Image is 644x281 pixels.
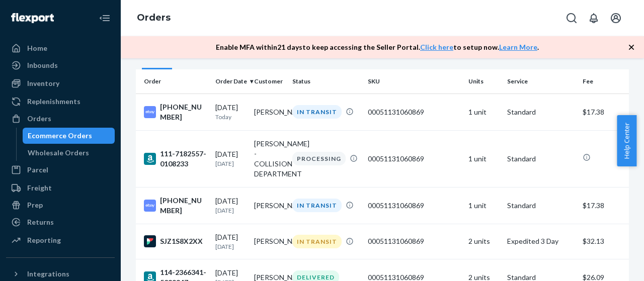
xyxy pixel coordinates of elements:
[215,113,246,121] p: Today
[6,162,115,178] a: Parcel
[250,224,289,259] td: [PERSON_NAME]
[215,232,246,251] div: [DATE]
[11,13,54,23] img: Flexport logo
[27,269,69,279] div: Integrations
[579,224,639,259] td: $32.13
[6,232,115,248] a: Reporting
[28,148,89,158] div: Wholesale Orders
[144,235,207,247] div: SJZ1S8X2XX
[464,187,503,224] td: 1 unit
[27,165,48,175] div: Parcel
[507,154,575,164] p: Standard
[507,236,575,246] p: Expedited 3 Day
[6,214,115,230] a: Returns
[27,43,47,53] div: Home
[292,199,342,212] div: IN TRANSIT
[464,224,503,259] td: 2 units
[211,69,250,93] th: Order Date
[464,93,503,130] td: 1 unit
[464,69,503,93] th: Units
[27,60,58,70] div: Inbounds
[144,196,207,216] div: [PHONE_NUMBER]
[215,149,246,168] div: [DATE]
[292,235,342,248] div: IN TRANSIT
[215,159,246,168] p: [DATE]
[250,93,289,130] td: [PERSON_NAME]
[250,130,289,187] td: [PERSON_NAME] - COLLISION DEPARTMENT
[144,102,207,122] div: [PHONE_NUMBER]
[584,8,604,28] button: Open notifications
[606,8,626,28] button: Open account menu
[22,7,43,16] span: Chat
[27,235,61,245] div: Reporting
[561,8,582,28] button: Open Search Box
[364,69,464,93] th: SKU
[27,183,52,193] div: Freight
[129,4,179,33] ol: breadcrumbs
[28,131,92,141] div: Ecommerce Orders
[617,115,636,166] button: Help Center
[420,43,453,51] a: Click here
[27,97,80,107] div: Replenishments
[216,42,539,52] p: Enable MFA within 21 days to keep accessing the Seller Portal. to setup now. .
[136,69,211,93] th: Order
[507,107,575,117] p: Standard
[368,236,460,246] div: 00051131060869
[215,196,246,215] div: [DATE]
[215,103,246,121] div: [DATE]
[368,107,460,117] div: 00051131060869
[292,105,342,119] div: IN TRANSIT
[579,187,639,224] td: $17.38
[250,187,289,224] td: [PERSON_NAME]
[27,217,54,227] div: Returns
[6,40,115,56] a: Home
[368,201,460,211] div: 00051131060869
[6,180,115,196] a: Freight
[6,111,115,127] a: Orders
[27,114,51,124] div: Orders
[288,69,364,93] th: Status
[27,200,43,210] div: Prep
[579,69,639,93] th: Fee
[579,93,639,130] td: $17.38
[368,154,460,164] div: 00051131060869
[464,130,503,187] td: 1 unit
[6,93,115,110] a: Replenishments
[23,145,115,161] a: Wholesale Orders
[6,75,115,91] a: Inventory
[137,12,171,23] a: Orders
[23,128,115,144] a: Ecommerce Orders
[6,197,115,213] a: Prep
[95,8,115,28] button: Close Navigation
[507,201,575,211] p: Standard
[503,69,579,93] th: Service
[292,152,346,165] div: PROCESSING
[215,242,246,251] p: [DATE]
[144,149,207,169] div: 111-7182557-0108233
[499,43,537,51] a: Learn More
[6,57,115,73] a: Inbounds
[254,77,285,85] div: Customer
[215,206,246,215] p: [DATE]
[27,78,59,88] div: Inventory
